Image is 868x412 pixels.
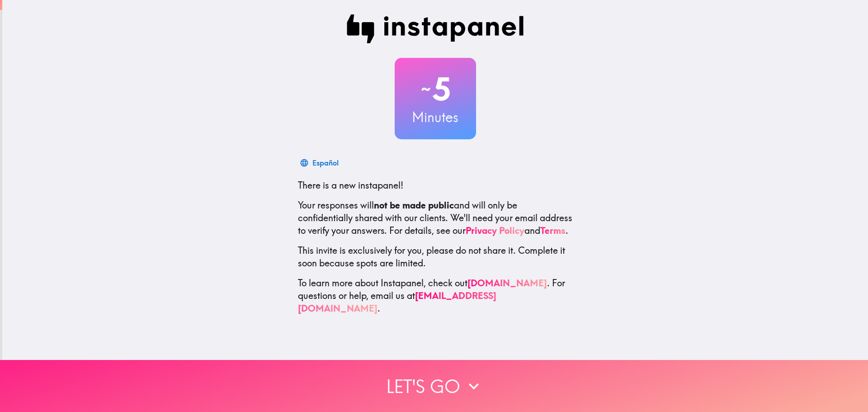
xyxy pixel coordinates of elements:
[298,154,342,172] button: Español
[298,199,573,237] p: Your responses will and will only be confidentially shared with our clients. We'll need your emai...
[298,290,496,314] a: [EMAIL_ADDRESS][DOMAIN_NAME]
[467,277,547,289] a: [DOMAIN_NAME]
[298,277,573,315] p: To learn more about Instapanel, check out . For questions or help, email us at .
[312,156,339,169] div: Español
[420,76,432,103] span: ~
[298,180,403,191] span: There is a new instapanel!
[374,199,454,211] b: not be made public
[540,225,566,236] a: Terms
[466,225,524,236] a: Privacy Policy
[395,71,476,108] h2: 5
[395,108,476,127] h3: Minutes
[298,244,573,270] p: This invite is exclusively for you, please do not share it. Complete it soon because spots are li...
[347,14,524,43] img: Instapanel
